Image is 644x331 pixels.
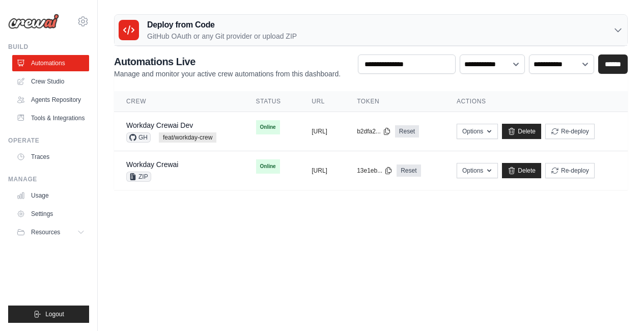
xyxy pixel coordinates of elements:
span: Online [256,159,280,174]
button: Options [457,163,498,178]
span: Logout [45,310,64,318]
th: Status [244,91,300,112]
a: Automations [12,55,89,71]
p: GitHub OAuth or any Git provider or upload ZIP [147,31,297,41]
p: Manage and monitor your active crew automations from this dashboard. [114,69,341,79]
button: Logout [8,306,89,323]
a: Agents Repository [12,92,89,108]
span: feat/workday-crew [159,132,216,143]
button: Options [457,124,498,139]
button: b2dfa2... [357,127,391,135]
button: Re-deploy [545,163,595,178]
button: Resources [12,224,89,240]
th: Token [345,91,444,112]
th: Actions [444,91,628,112]
span: ZIP [126,172,151,182]
a: Delete [502,163,541,178]
a: Usage [12,187,89,204]
a: Workday Crewai [126,160,178,169]
h2: Automations Live [114,54,341,69]
a: Workday Crewai Dev [126,121,193,129]
img: Logo [8,14,59,29]
div: Manage [8,175,89,183]
div: Operate [8,136,89,145]
h3: Deploy from Code [147,19,297,31]
a: Traces [12,149,89,165]
a: Reset [395,125,419,137]
th: URL [299,91,345,112]
span: Resources [31,228,60,236]
a: Delete [502,124,541,139]
span: GH [126,132,151,143]
a: Crew Studio [12,73,89,90]
div: Build [8,43,89,51]
a: Tools & Integrations [12,110,89,126]
button: 13e1eb... [357,167,393,175]
button: Re-deploy [545,124,595,139]
span: Online [256,120,280,134]
a: Reset [397,164,421,177]
a: Settings [12,206,89,222]
th: Crew [114,91,244,112]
